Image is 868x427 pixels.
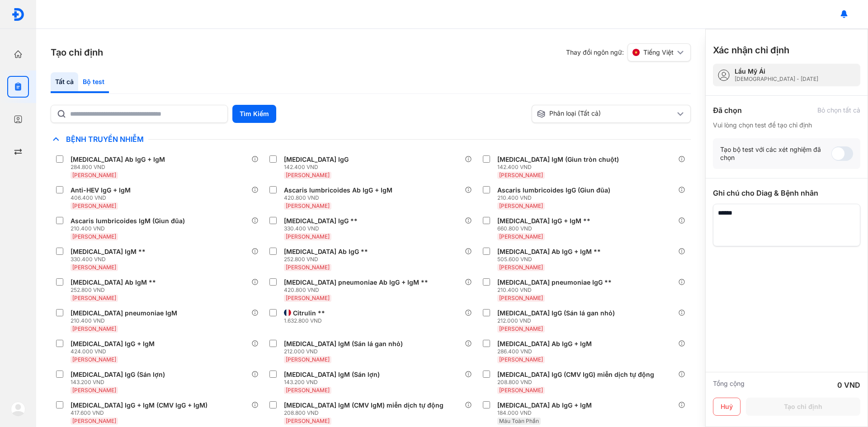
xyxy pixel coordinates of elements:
div: 252.800 VND [71,286,160,294]
div: Tổng cộng [713,380,745,390]
div: 210.400 VND [71,317,181,324]
span: [PERSON_NAME] [72,264,116,271]
div: 143.200 VND [71,379,169,386]
div: 208.800 VND [284,409,447,417]
button: Tạo chỉ định [746,398,860,416]
span: [PERSON_NAME] [286,295,330,301]
span: [PERSON_NAME] [286,233,330,240]
div: 184.000 VND [497,409,595,417]
div: Phân loại (Tất cả) [537,109,675,118]
div: Ghi chú cho Diag & Bệnh nhân [713,188,860,198]
div: 420.800 VND [284,286,432,294]
div: [MEDICAL_DATA] Ab IgG + IgM ** [497,248,601,256]
div: 0 VND [837,380,860,390]
div: [MEDICAL_DATA] Ab IgG + IgM [71,155,165,164]
div: 660.800 VND [497,225,594,232]
span: [PERSON_NAME] [72,202,116,209]
div: 420.800 VND [284,194,396,202]
div: [MEDICAL_DATA] IgG (CMV IgG) miễn dịch tự động [497,371,654,379]
div: Tạo bộ test với các xét nghiệm đã chọn [720,145,831,162]
div: Lầu Mỹ Ái [735,67,818,75]
button: Huỷ [713,398,741,416]
div: 142.400 VND [497,164,623,171]
span: [PERSON_NAME] [286,356,330,363]
div: Bộ test [78,72,109,93]
div: 330.400 VND [284,225,361,232]
button: Tìm Kiếm [232,105,276,123]
span: [PERSON_NAME] [72,325,116,332]
div: [MEDICAL_DATA] Ab IgG + IgM [497,340,592,348]
span: [PERSON_NAME] [72,387,116,394]
span: [PERSON_NAME] [72,295,116,301]
h3: Xác nhận chỉ định [713,44,789,56]
div: 252.800 VND [284,256,372,263]
span: [PERSON_NAME] [499,325,543,332]
div: Thay đổi ngôn ngữ: [566,43,691,61]
div: [MEDICAL_DATA] pneumoniae Ab IgG + IgM ** [284,278,428,286]
div: Anti-HEV IgG + IgM [71,186,131,194]
span: [PERSON_NAME] [286,418,330,424]
span: [PERSON_NAME] [499,233,543,240]
div: [MEDICAL_DATA] Ab IgG ** [284,248,368,256]
div: 143.200 VND [284,379,383,386]
div: [MEDICAL_DATA] IgM (Giun tròn chuột) [497,155,619,164]
div: [MEDICAL_DATA] IgG + IgM (CMV IgG + IgM) [71,401,208,409]
div: [MEDICAL_DATA] IgM ** [71,248,146,256]
div: 142.400 VND [284,164,352,171]
span: Máu Toàn Phần [499,418,539,424]
div: 424.000 VND [71,348,158,355]
span: [PERSON_NAME] [72,233,116,240]
div: [MEDICAL_DATA] IgG [284,155,349,164]
div: 210.400 VND [497,194,614,202]
div: Bỏ chọn tất cả [817,106,860,114]
div: 417.600 VND [71,409,211,417]
div: 212.000 VND [497,317,618,324]
h3: Tạo chỉ định [51,46,103,59]
div: [MEDICAL_DATA] IgG (Sán lá gan nhỏ) [497,309,615,317]
span: [PERSON_NAME] [72,356,116,363]
div: 1.632.800 VND [284,317,329,324]
span: [PERSON_NAME] [499,264,543,271]
div: [MEDICAL_DATA] IgG + IgM ** [497,217,590,225]
div: [MEDICAL_DATA] pneumoniae IgG ** [497,278,612,286]
div: 330.400 VND [71,256,149,263]
span: [PERSON_NAME] [286,202,330,209]
div: [MEDICAL_DATA] IgG (Sán lợn) [71,371,165,379]
span: [PERSON_NAME] [72,172,116,178]
img: logo [11,8,25,21]
div: [MEDICAL_DATA] IgG ** [284,217,358,225]
span: [PERSON_NAME] [499,356,543,363]
span: [PERSON_NAME] [72,418,116,424]
div: 406.400 VND [71,194,134,202]
span: [PERSON_NAME] [286,172,330,178]
div: [MEDICAL_DATA] IgM (CMV IgM) miễn dịch tự động [284,401,443,409]
div: 284.800 VND [71,164,169,171]
div: Ascaris lumbricoides IgG (Giun đũa) [497,186,610,194]
div: [MEDICAL_DATA] IgM (Sán lợn) [284,371,380,379]
img: logo [11,402,25,416]
div: Citrulin ** [293,309,325,317]
div: 212.000 VND [284,348,406,355]
div: 286.400 VND [497,348,595,355]
div: [MEDICAL_DATA] IgG + IgM [71,340,155,348]
div: 505.600 VND [497,256,604,263]
div: Ascaris lumbricoides IgM (Giun đũa) [71,217,185,225]
div: Đã chọn [713,105,742,116]
span: [PERSON_NAME] [499,295,543,301]
div: [MEDICAL_DATA] pneumoniae IgM [71,309,177,317]
div: [DEMOGRAPHIC_DATA] - [DATE] [735,75,818,83]
div: [MEDICAL_DATA] Ab IgG + IgM [497,401,592,409]
span: Bệnh Truyền Nhiễm [61,135,148,144]
span: [PERSON_NAME] [286,387,330,394]
span: [PERSON_NAME] [499,172,543,178]
span: Tiếng Việt [643,48,674,56]
div: [MEDICAL_DATA] IgM (Sán lá gan nhỏ) [284,340,403,348]
span: [PERSON_NAME] [499,202,543,209]
span: [PERSON_NAME] [286,264,330,271]
div: 210.400 VND [497,286,615,294]
div: 210.400 VND [71,225,189,232]
div: Tất cả [51,72,78,93]
div: 208.800 VND [497,379,658,386]
div: [MEDICAL_DATA] Ab IgM ** [71,278,156,286]
span: [PERSON_NAME] [499,387,543,394]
